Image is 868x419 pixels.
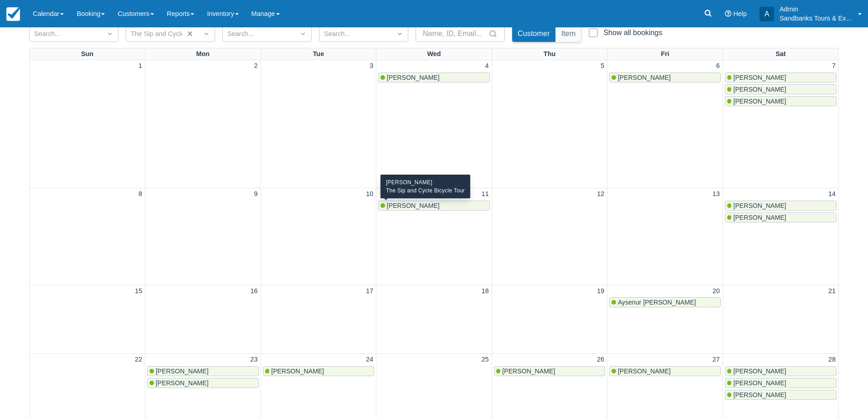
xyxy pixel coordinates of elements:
[595,286,606,296] a: 19
[725,10,731,17] i: Help
[599,61,606,71] a: 5
[423,26,487,42] input: Name, ID, Email...
[364,189,375,199] a: 10
[542,48,557,60] a: Thu
[725,201,837,211] a: [PERSON_NAME]
[386,186,465,195] div: The Sip and Cycle Bicycle Tour
[733,379,786,387] span: [PERSON_NAME]
[733,391,786,398] span: [PERSON_NAME]
[618,299,696,306] span: Aysenur [PERSON_NAME]
[480,355,491,365] a: 25
[364,355,375,365] a: 24
[711,189,722,199] a: 13
[725,212,837,222] a: [PERSON_NAME]
[711,286,722,296] a: 20
[147,366,259,376] a: [PERSON_NAME]
[386,178,465,186] div: [PERSON_NAME]
[368,61,375,71] a: 3
[263,366,375,376] a: [PERSON_NAME]
[733,86,786,93] span: [PERSON_NAME]
[249,286,260,296] a: 16
[659,48,671,60] a: Fri
[271,367,324,375] span: [PERSON_NAME]
[774,48,787,60] a: Sat
[725,378,837,388] a: [PERSON_NAME]
[725,96,837,106] a: [PERSON_NAME]
[830,61,837,71] a: 7
[311,48,326,60] a: Tue
[364,286,375,296] a: 17
[603,28,662,37] div: Show all bookings
[714,61,722,71] a: 6
[780,5,853,14] p: Admin
[711,355,722,365] a: 27
[725,84,837,94] a: [PERSON_NAME]
[502,367,555,375] span: [PERSON_NAME]
[195,48,212,60] a: Mon
[480,189,491,199] a: 11
[827,286,837,296] a: 21
[512,26,555,42] button: Customer
[827,355,837,365] a: 28
[725,72,837,83] a: [PERSON_NAME]
[780,14,853,23] p: Sandbanks Tours & Experiences
[395,29,404,38] span: Dropdown icon
[827,189,837,199] a: 14
[733,202,786,209] span: [PERSON_NAME]
[105,29,114,38] span: Dropdown icon
[252,61,260,71] a: 2
[733,367,786,375] span: [PERSON_NAME]
[618,74,671,81] span: [PERSON_NAME]
[387,74,440,81] span: [PERSON_NAME]
[618,367,671,375] span: [PERSON_NAME]
[733,74,786,81] span: [PERSON_NAME]
[595,355,606,365] a: 26
[298,29,308,38] span: Dropdown icon
[387,202,440,209] span: [PERSON_NAME]
[133,355,144,365] a: 22
[249,355,260,365] a: 23
[725,390,837,400] a: [PERSON_NAME]
[137,189,144,199] a: 8
[137,61,144,71] a: 1
[480,286,491,296] a: 18
[733,98,786,105] span: [PERSON_NAME]
[425,48,442,60] a: Wed
[202,29,211,38] span: Dropdown icon
[733,10,747,17] span: Help
[156,379,209,387] span: [PERSON_NAME]
[609,72,721,83] a: [PERSON_NAME]
[378,72,490,83] a: [PERSON_NAME]
[609,366,721,376] a: [PERSON_NAME]
[147,378,259,388] a: [PERSON_NAME]
[378,201,490,211] a: [PERSON_NAME]
[609,297,721,307] a: Aysenur [PERSON_NAME]
[494,366,606,376] a: [PERSON_NAME]
[6,7,20,21] img: checkfront-main-nav-mini-logo.png
[595,189,606,199] a: 12
[252,189,260,199] a: 9
[725,366,837,376] a: [PERSON_NAME]
[483,61,491,71] a: 4
[133,286,144,296] a: 15
[79,48,95,60] a: Sun
[760,7,774,21] div: A
[556,26,581,42] button: Item
[733,214,786,221] span: [PERSON_NAME]
[156,367,209,375] span: [PERSON_NAME]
